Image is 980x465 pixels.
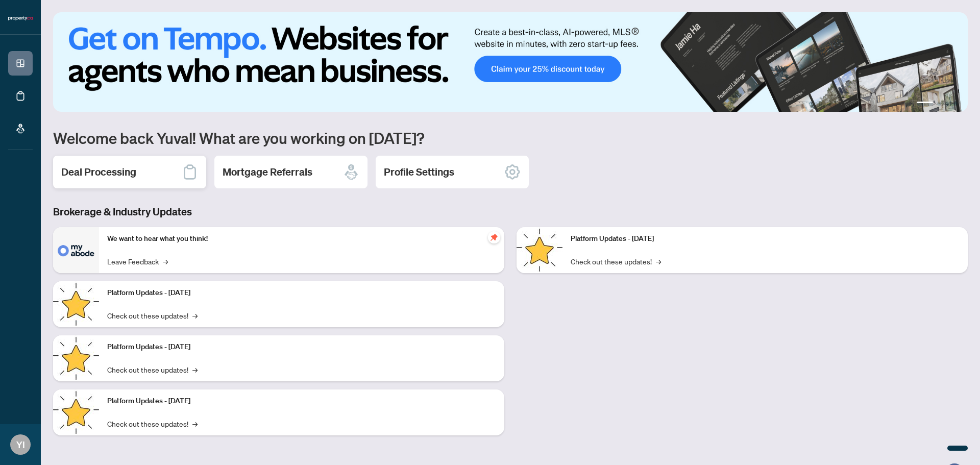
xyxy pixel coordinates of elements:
[53,227,99,273] img: We want to hear what you think!
[53,389,99,435] img: Platform Updates - July 8, 2025
[8,15,33,21] img: logo
[953,102,958,106] button: 4
[192,310,198,321] span: →
[107,287,496,299] p: Platform Updates - [DATE]
[517,227,562,273] img: Platform Updates - June 23, 2025
[488,231,500,243] span: pushpin
[917,102,933,106] button: 1
[163,256,168,267] span: →
[53,335,99,381] img: Platform Updates - July 21, 2025
[945,102,949,106] button: 3
[107,310,198,321] a: Check out these updates!→
[107,233,496,244] p: We want to hear what you think!
[192,364,198,375] span: →
[656,256,661,267] span: →
[107,364,198,375] a: Check out these updates!→
[53,205,968,219] h3: Brokerage & Industry Updates
[192,418,198,429] span: →
[571,256,661,267] a: Check out these updates!→
[53,281,99,327] img: Platform Updates - September 16, 2025
[53,128,968,148] h1: Welcome back Yuval! What are you working on [DATE]?
[61,165,136,179] h2: Deal Processing
[937,102,941,106] button: 2
[384,165,454,179] h2: Profile Settings
[53,12,968,112] img: Slide 0
[223,165,312,179] h2: Mortgage Referrals
[16,437,25,452] span: YI
[107,256,168,267] a: Leave Feedback→
[571,233,960,244] p: Platform Updates - [DATE]
[107,341,496,353] p: Platform Updates - [DATE]
[939,429,970,460] button: Open asap
[107,396,496,407] p: Platform Updates - [DATE]
[107,418,198,429] a: Check out these updates!→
